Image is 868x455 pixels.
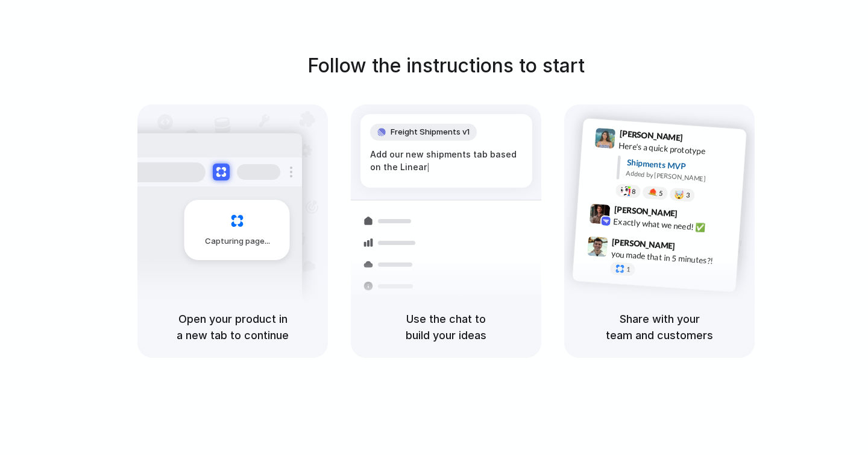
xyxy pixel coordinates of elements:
span: 9:42 AM [681,209,706,223]
span: 5 [659,190,663,197]
span: 3 [686,192,690,199]
span: Capturing page [205,235,272,247]
span: [PERSON_NAME] [612,235,676,253]
div: you made that in 5 minutes?! [611,248,731,269]
span: [PERSON_NAME] [619,127,683,144]
span: 9:41 AM [687,133,711,147]
span: | [427,162,430,172]
div: Added by [PERSON_NAME] [626,168,737,186]
h1: Follow the instructions to start [307,51,585,80]
span: 8 [632,188,636,195]
div: Exactly what we need! ✅ [613,215,734,236]
span: 9:47 AM [679,241,703,255]
div: Add our new shipments tab based on the Linear [370,148,523,174]
span: Freight Shipments v1 [391,126,470,138]
h5: Use the chat to build your ideas [365,311,527,343]
span: [PERSON_NAME] [614,203,678,220]
div: 🤯 [675,190,685,199]
div: Shipments MVP [626,156,738,176]
h5: Share with your team and customers [579,311,740,343]
span: 1 [626,266,631,273]
div: Here's a quick prototype [618,139,739,160]
h5: Open your product in a new tab to continue [152,311,313,343]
